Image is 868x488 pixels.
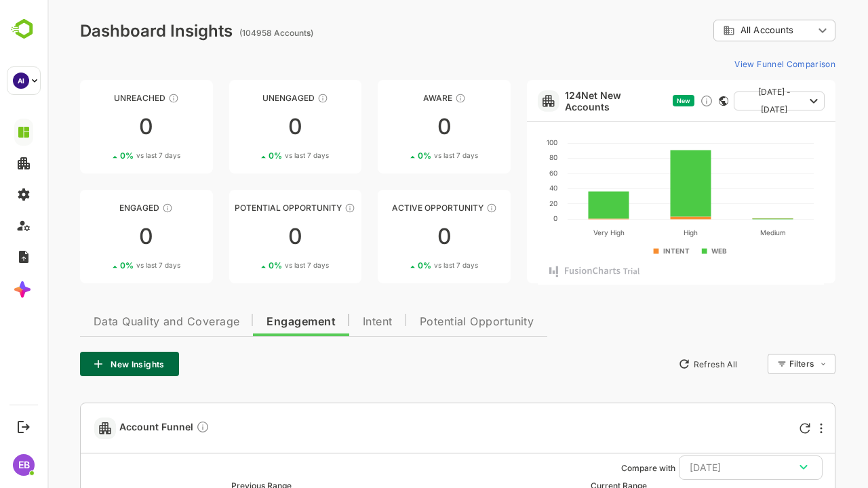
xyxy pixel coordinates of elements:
[89,260,133,270] span: vs last 7 days
[517,89,620,113] a: 124Net New Accounts
[73,260,133,270] div: 0 %
[387,260,431,270] span: vs last 7 days
[666,18,788,44] div: All Accounts
[33,203,165,213] div: Engaged
[182,80,315,174] a: UnengagedThese accounts have not shown enough engagement and need nurturing00%vs last 7 days
[636,228,650,237] text: High
[370,150,431,161] div: 0 %
[502,199,510,207] text: 20
[408,93,418,104] div: These accounts have just entered the buying cycle and need further nurturing
[7,16,41,42] img: BambooboxLogoMark.f1c84d78b4c51b1a7b5f700c9845e183.svg
[33,190,165,283] a: EngagedThese accounts are warm, further nurturing would qualify them to MQAs00%vs last 7 days
[237,150,281,161] span: vs last 7 days
[13,454,35,476] div: EB
[742,359,766,369] div: Filters
[182,116,315,138] div: 0
[149,420,162,436] div: Compare Funnel to any previous dates, and click on any plot in the current funnel to view the det...
[73,150,133,161] div: 0 %
[671,96,681,106] div: This card does not support filter and segments
[629,97,643,104] span: New
[13,73,29,89] div: AI
[33,80,165,174] a: UnreachedThese accounts have not been engaged with for a defined time period00%vs last 7 days
[221,260,281,270] div: 0 %
[574,463,628,473] ag: Compare with
[192,28,270,38] ag: (104958 Accounts)
[33,93,165,103] div: Unreached
[72,420,162,436] span: Account Funnel
[686,91,777,110] button: [DATE] - [DATE]
[682,53,788,75] button: View Funnel Comparison
[33,226,165,247] div: 0
[330,116,463,138] div: 0
[741,352,788,376] div: Filters
[115,203,125,213] div: These accounts are warm, further nurturing would qualify them to MQAs
[330,203,463,213] div: Active Opportunity
[330,190,463,283] a: Active OpportunityThese accounts have open opportunities which might be at any of the Sales Stage...
[675,24,766,37] div: All Accounts
[14,418,33,436] button: Logout
[502,169,510,177] text: 60
[182,203,315,213] div: Potential Opportunity
[219,317,288,327] span: Engagement
[182,226,315,247] div: 0
[439,203,450,213] div: These accounts have open opportunities which might be at any of the Sales Stages
[499,138,510,146] text: 100
[697,83,757,119] span: [DATE] - [DATE]
[370,260,431,270] div: 0 %
[33,352,132,376] button: New Insights
[270,93,281,104] div: These accounts have not shown enough engagement and need nurturing
[33,21,185,41] div: Dashboard Insights
[387,150,431,161] span: vs last 7 days
[33,116,165,138] div: 0
[372,317,487,327] span: Potential Opportunity
[625,353,696,375] button: Refresh All
[642,459,764,476] div: [DATE]
[182,190,315,283] a: Potential OpportunityThese accounts are MQAs and can be passed on to Inside Sales00%vs last 7 days
[631,455,775,480] button: [DATE]
[652,94,666,108] div: Discover new ICP-fit accounts showing engagement — via intent surges, anonymous website visits, L...
[46,317,192,327] span: Data Quality and Coverage
[330,80,463,174] a: AwareThese accounts have just entered the buying cycle and need further nurturing00%vs last 7 days
[752,423,763,434] div: Refresh
[502,184,510,192] text: 40
[121,93,132,104] div: These accounts have not been engaged with for a defined time period
[89,150,133,161] span: vs last 7 days
[330,93,463,103] div: Aware
[237,260,281,270] span: vs last 7 days
[506,214,510,222] text: 0
[297,203,308,213] div: These accounts are MQAs and can be passed on to Inside Sales
[772,423,775,434] div: More
[713,228,738,237] text: Medium
[693,25,746,35] span: All Accounts
[502,153,510,161] text: 80
[315,317,345,327] span: Intent
[221,150,281,161] div: 0 %
[546,228,577,237] text: Very High
[182,93,315,103] div: Unengaged
[330,226,463,247] div: 0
